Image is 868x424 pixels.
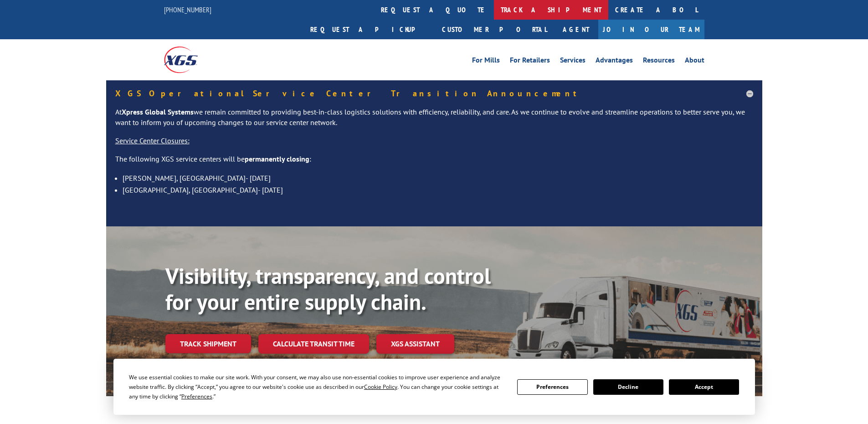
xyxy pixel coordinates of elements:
[164,5,211,14] a: [PHONE_NUMBER]
[593,379,663,395] button: Decline
[123,172,753,184] li: [PERSON_NAME], [GEOGRAPHIC_DATA]- [DATE]
[669,379,739,395] button: Accept
[113,359,755,415] div: Cookie Consent Prompt
[258,334,369,354] a: Calculate transit time
[554,20,598,39] a: Agent
[245,154,309,163] strong: permanently closing
[560,57,586,67] a: Services
[517,379,587,395] button: Preferences
[115,107,753,136] p: At we remain committed to providing best-in-class logistics solutions with efficiency, reliabilit...
[472,57,500,67] a: For Mills
[129,372,506,401] div: We use essential cookies to make our site work. With your consent, we may also use non-essential ...
[181,393,212,400] span: Preferences
[435,20,554,39] a: Customer Portal
[510,57,550,67] a: For Retailers
[115,89,753,98] h5: XGS Operational Service Center Transition Announcement
[685,57,704,67] a: About
[122,107,194,116] strong: Xpress Global Systems
[165,262,491,316] b: Visibility, transparency, and control for your entire supply chain.
[165,334,251,353] a: Track shipment
[643,57,675,67] a: Resources
[364,383,397,391] span: Cookie Policy
[596,57,633,67] a: Advantages
[115,136,190,145] u: Service Center Closures:
[376,334,454,354] a: XGS ASSISTANT
[123,184,753,196] li: [GEOGRAPHIC_DATA], [GEOGRAPHIC_DATA]- [DATE]
[303,20,435,39] a: Request a pickup
[115,154,753,172] p: The following XGS service centers will be :
[598,20,704,39] a: Join Our Team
